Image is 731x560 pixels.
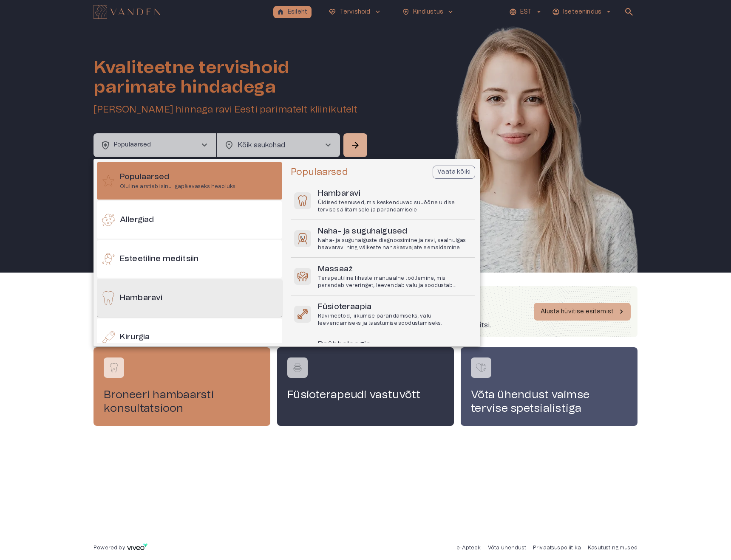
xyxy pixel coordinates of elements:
p: Vaata kõiki [437,168,470,177]
p: Üldised teenused, mis keskenduvad suuõõne üldise tervise säilitamisele ja parandamisele [318,199,472,214]
p: Terapeutiline lihaste manuaalne töötlemine, mis parandab vereringet, leevendab valu ja soodustab ... [318,275,472,289]
button: Vaata kõiki [433,166,475,179]
h6: Psühholoogia [318,339,472,351]
h5: Populaarsed [291,166,348,178]
p: Naha- ja suguhaiguste diagnoosimine ja ravi, sealhulgas haavaravi ning väikeste nahakasvajate eem... [318,237,472,251]
h6: Allergiad [120,214,154,226]
h6: Füsioteraapia [318,301,472,313]
h6: Naha- ja suguhaigused [318,226,472,237]
p: Ravimeetod, liikumise parandamiseks, valu leevendamiseks ja taastumise soodustamiseks. [318,312,472,327]
h6: Kirurgia [120,332,150,343]
h6: Hambaravi [318,188,472,200]
h6: Hambaravi [120,293,162,304]
p: Oluline arstiabi sinu igapäevaseks heaoluks [120,183,235,190]
h6: Esteetiline meditsiin [120,253,198,265]
h6: Massaaž [318,264,472,275]
h6: Populaarsed [120,172,235,183]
